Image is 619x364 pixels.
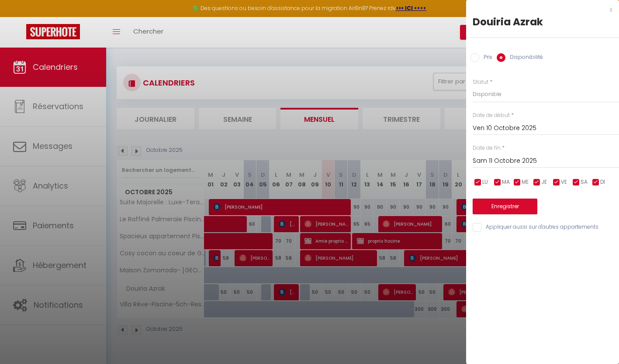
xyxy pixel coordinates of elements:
[473,78,488,86] label: Statut
[473,15,612,29] div: Douiria Azrak
[482,178,488,186] span: LU
[473,111,510,120] label: Date de début
[561,178,567,186] span: VE
[581,178,588,186] span: SA
[473,144,501,152] label: Date de fin
[522,178,529,186] span: ME
[473,199,537,214] button: Enregistrer
[479,53,492,63] label: Prix
[600,178,605,186] span: DI
[502,178,510,186] span: MA
[541,178,547,186] span: JE
[466,4,612,15] div: x
[505,53,543,63] label: Disponibilité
